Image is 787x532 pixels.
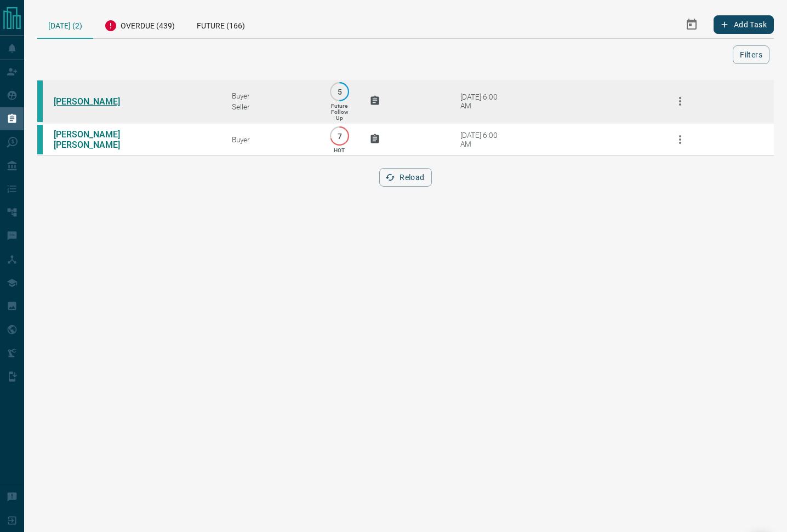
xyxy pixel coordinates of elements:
[460,92,507,110] div: [DATE] 6:00 AM
[54,129,136,150] a: [PERSON_NAME] [PERSON_NAME]
[335,132,344,140] p: 7
[186,11,256,38] div: Future (166)
[334,147,345,153] p: HOT
[379,168,431,187] button: Reload
[678,11,705,38] button: Select Date Range
[232,91,309,100] div: Buyer
[37,125,43,154] div: condos.ca
[331,103,348,121] p: Future Follow Up
[54,96,136,107] a: [PERSON_NAME]
[37,11,93,39] div: [DATE] (2)
[232,102,309,111] div: Seller
[714,15,774,34] button: Add Task
[232,135,309,144] div: Buyer
[733,45,769,64] button: Filters
[460,131,507,148] div: [DATE] 6:00 AM
[93,11,186,38] div: Overdue (439)
[37,80,43,122] div: condos.ca
[335,88,344,96] p: 5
